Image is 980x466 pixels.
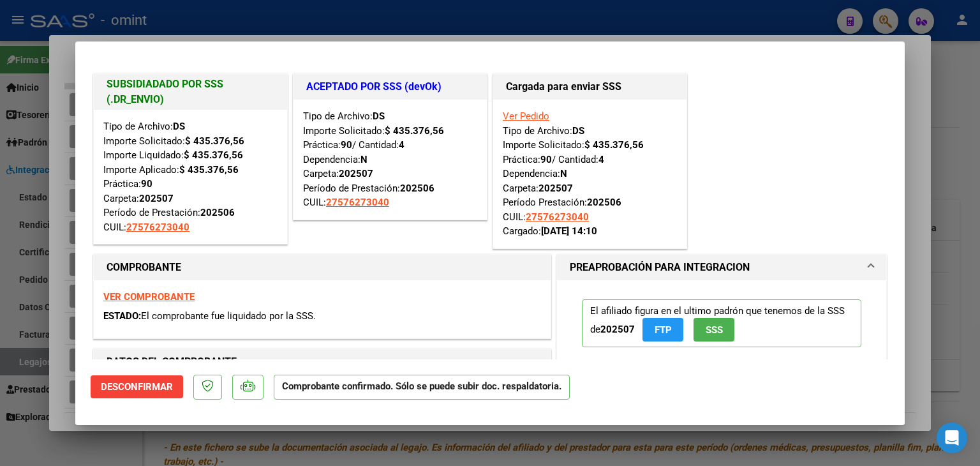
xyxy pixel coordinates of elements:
div: Tipo de Archivo: Importe Solicitado: Práctica: / Cantidad: Dependencia: Carpeta: Período de Prest... [303,109,477,210]
strong: 202506 [587,197,621,208]
strong: N [560,168,567,179]
strong: DS [373,110,385,122]
strong: DS [572,125,584,137]
strong: [DATE] 14:10 [541,225,597,237]
strong: 202506 [400,183,434,194]
span: SSS [706,324,723,336]
div: Tipo de Archivo: Importe Solicitado: Importe Liquidado: Importe Aplicado: Práctica: Carpeta: Perí... [103,119,278,234]
strong: COMPROBANTE [107,261,181,273]
strong: N [360,154,367,165]
button: Desconfirmar [91,375,183,398]
a: Ver Pedido [503,110,549,122]
strong: 202507 [600,324,635,335]
mat-expansion-panel-header: PREAPROBACIÓN PARA INTEGRACION [557,255,886,280]
h1: ACEPTADO POR SSS (devOk) [306,79,474,94]
strong: DATOS DEL COMPROBANTE [107,356,237,368]
span: El comprobante fue liquidado por la SSS. [141,310,316,322]
strong: $ 435.376,56 [385,125,444,137]
h1: Cargada para enviar SSS [506,79,674,94]
h1: PREAPROBACIÓN PARA INTEGRACION [570,260,750,275]
div: Tipo de Archivo: Importe Solicitado: Práctica: / Cantidad: Dependencia: Carpeta: Período Prestaci... [503,109,677,239]
strong: $ 435.376,56 [179,164,239,176]
span: FTP [655,324,672,336]
p: El afiliado figura en el ultimo padrón que tenemos de la SSS de [582,299,861,347]
h1: SUBSIDIADADO POR SSS (.DR_ENVIO) [107,77,274,107]
a: VER COMPROBANTE [103,291,195,303]
strong: $ 435.376,56 [184,149,243,161]
strong: 202507 [538,183,573,194]
button: SSS [694,318,734,342]
span: ESTADO: [103,310,141,322]
strong: DS [173,121,185,132]
strong: 4 [399,139,405,151]
strong: 90 [341,139,352,151]
strong: 202506 [200,207,235,218]
strong: 202507 [139,193,174,204]
span: 27576273040 [126,222,189,233]
strong: $ 435.376,56 [584,139,644,151]
span: 27576273040 [526,211,589,223]
span: 27576273040 [326,197,389,208]
strong: $ 435.376,56 [185,135,244,147]
div: Open Intercom Messenger [937,423,967,453]
button: FTP [642,318,683,342]
p: Comprobante confirmado. Sólo se puede subir doc. respaldatoria. [274,375,570,400]
strong: 202507 [339,168,373,179]
span: Desconfirmar [101,381,173,393]
strong: 90 [141,178,152,190]
strong: 4 [598,154,604,165]
strong: 90 [540,154,552,165]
